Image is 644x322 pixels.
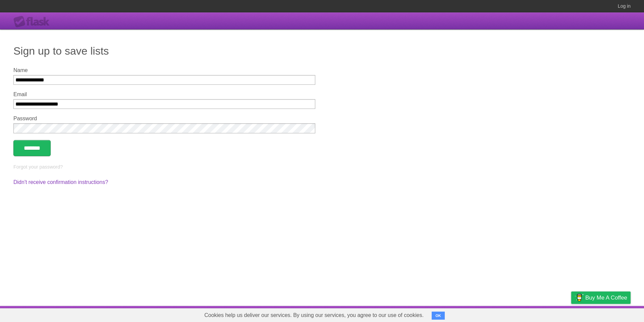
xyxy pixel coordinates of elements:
a: Buy me a coffee [571,292,631,304]
img: Buy me a coffee [575,292,584,303]
span: Buy me a coffee [585,292,627,304]
a: Didn't receive confirmation instructions? [13,179,108,185]
h1: Sign up to save lists [13,43,631,59]
label: Email [13,91,315,98]
label: Name [13,67,315,73]
a: Suggest a feature [588,308,631,320]
label: Password [13,116,315,122]
div: Flask [13,16,54,28]
button: OK [432,312,445,320]
a: Terms [540,308,554,320]
a: Developers [504,308,531,320]
a: About [482,308,496,320]
span: Cookies help us deliver our services. By using our services, you agree to our use of cookies. [198,309,430,322]
a: Forgot your password? [13,164,63,170]
a: Privacy [562,308,580,320]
